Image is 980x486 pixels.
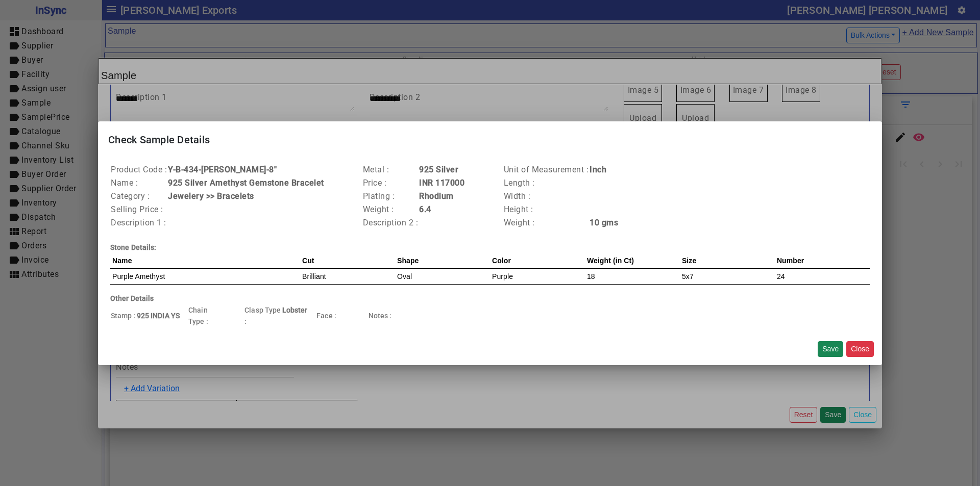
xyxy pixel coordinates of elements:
[282,306,308,314] b: Lobster
[98,121,882,158] mat-card-title: Check Sample Details
[168,178,324,188] b: 925 Silver Amethyst Gemstone Bracelet
[419,165,458,174] b: 925 Silver
[368,304,394,327] td: Notes :
[300,253,395,269] th: Cut
[585,253,680,269] th: Weight (in Ct)
[316,304,342,327] td: Face :
[110,216,167,229] td: Description 1 :
[395,253,490,269] th: Shape
[395,268,490,284] td: Oval
[362,216,419,229] td: Description 2 :
[775,253,870,269] th: Number
[503,176,590,190] td: Length :
[110,294,154,302] b: Other Details
[419,191,454,201] b: Rhodium
[503,203,590,216] td: Height :
[188,304,225,327] td: Chain Type :
[490,253,585,269] th: Color
[503,163,590,176] td: Unit of Measurement :
[503,190,590,203] td: Width :
[110,203,167,216] td: Selling Price :
[590,165,606,174] b: Inch
[110,253,300,269] th: Name
[680,268,775,284] td: 5x7
[419,204,431,214] b: 6.4
[680,253,775,269] th: Size
[110,176,167,190] td: Name :
[419,178,464,188] b: INR 117000
[362,176,419,190] td: Price :
[110,268,300,284] td: Purple Amethyst
[244,304,281,327] td: Clasp Type :
[137,312,180,320] b: 925 INDIA YS
[362,203,419,216] td: Weight :
[300,268,395,284] td: Brilliant
[168,191,254,201] b: Jewelery >> Bracelets
[110,190,167,203] td: Category :
[110,243,156,251] b: Stone Details:
[168,165,277,174] b: Y-B-434-[PERSON_NAME]-8"
[846,341,874,357] button: Close
[110,163,167,176] td: Product Code :
[775,268,870,284] td: 24
[585,268,680,284] td: 18
[503,216,590,229] td: Weight :
[362,163,419,176] td: Metal :
[490,268,585,284] td: Purple
[110,304,136,327] td: Stamp :
[818,341,843,357] button: Save
[362,190,419,203] td: Plating :
[590,218,618,227] b: 10 gms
